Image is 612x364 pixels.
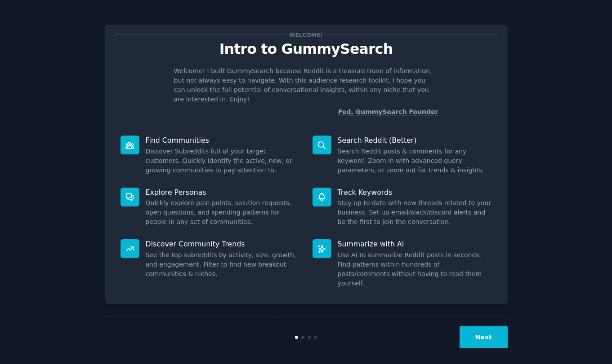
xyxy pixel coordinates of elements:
[338,108,438,116] a: Fed, GummySearch Founder
[460,326,508,348] button: Next
[114,41,498,57] p: Intro to GummySearch
[146,188,300,197] p: Explore Personas
[338,188,492,197] p: Track Keywords
[338,250,492,288] dd: Use AI to summarize Reddit posts in seconds. Find patterns within hundreds of posts/comments with...
[338,198,492,227] dd: Stay up to date with new threads related to your business. Set up email/slack/discord alerts and ...
[287,30,324,39] span: Welcome!
[338,239,492,249] p: Summarize with AI
[336,107,438,117] div: -
[338,147,492,175] dd: Search Reddit posts & comments for any keyword. Zoom in with advanced query parameters, or zoom o...
[146,198,300,227] dd: Quickly explore pain points, solution requests, open questions, and spending patterns for people ...
[146,250,300,279] dd: See the top subreddits by activity, size, growth, and engagement. Filter to find new breakout com...
[146,147,300,175] dd: Discover Subreddits full of your target customers. Quickly identify the active, new, or growing c...
[146,136,300,145] p: Find Communities
[174,66,438,104] p: Welcome! I built GummySearch because Reddit is a treasure trove of information, but not always ea...
[146,239,300,249] p: Discover Community Trends
[338,136,492,145] p: Search Reddit (Better)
